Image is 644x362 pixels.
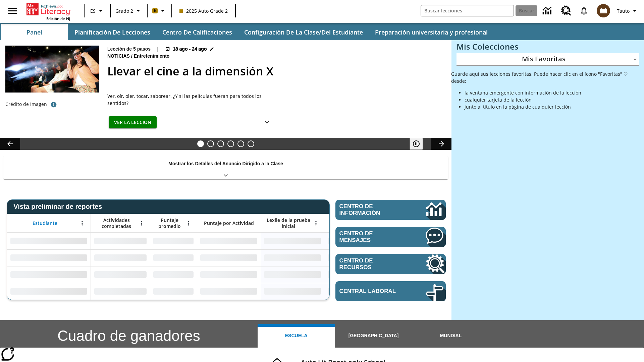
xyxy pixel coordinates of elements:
button: Abrir menú [183,218,194,228]
button: Diapositiva 4 ¿Los autos del futuro? [227,140,234,147]
a: Centro de información [335,200,446,220]
button: 18 ago - 24 ago Elegir fechas [164,46,215,53]
button: Boost El color de la clase es anaranjado claro. Cambiar el color de la clase. [150,5,169,17]
button: Ver más [260,116,274,129]
span: Edición de NJ [46,16,70,21]
span: Actividades completadas [94,217,139,229]
span: Vista preliminar de reportes [13,203,105,210]
button: Ver la lección [109,116,157,129]
button: Diapositiva 2 ¿Lo quieres con papas fritas? [207,140,214,147]
button: Configuración de la clase/del estudiante [239,24,368,40]
button: Diapositiva 5 ¿Cuál es la gran idea? [237,140,244,147]
div: Sin datos, [91,233,150,249]
img: El panel situado frente a los asientos rocía con agua nebulizada al feliz público en un cine equi... [5,46,99,93]
a: Centro de recursos, Se abrirá en una pestaña nueva. [557,2,575,20]
button: Grado: Grado 2, Elige un grado [113,5,145,17]
span: Lexile de la prueba inicial [264,217,313,229]
div: Sin datos, [91,249,150,266]
p: Crédito de imagen [5,101,47,108]
button: Abrir el menú lateral [3,1,22,21]
div: Sin datos, [91,283,150,300]
button: Crédito de foto: The Asahi Shimbun vía Getty Images [47,99,60,111]
div: Sin datos, [324,283,388,300]
button: Panel [1,24,68,40]
h3: Mis Colecciones [457,42,639,51]
span: Entretenimiento [134,53,171,60]
span: 2025 Auto Grade 2 [179,7,228,14]
button: Abrir menú [137,218,147,228]
a: Centro de mensajes [335,227,446,247]
span: Centro de recursos [339,257,406,271]
span: / [131,53,132,59]
a: Central laboral [335,281,446,301]
img: avatar image [597,4,610,17]
div: Sin datos, [324,233,388,249]
span: Grado 2 [115,7,133,14]
li: junto al título en la página de cualquier lección [465,103,639,110]
p: Mostrar los Detalles del Anuncio Dirigido a la Clase [168,160,283,167]
button: Abrir menú [311,218,321,228]
li: la ventana emergente con información de la lección [465,89,639,96]
span: Puntaje por Actividad [204,220,254,226]
button: Preparación universitaria y profesional [370,24,493,40]
input: Buscar campo [421,5,514,16]
p: Lección de 5 pasos [107,46,151,53]
div: Mostrar los Detalles del Anuncio Dirigido a la Clase [3,156,448,179]
a: Portada [26,3,70,16]
span: 18 ago - 24 ago [173,46,207,53]
div: Sin datos, [150,233,197,249]
button: Diapositiva 1 Llevar el cine a la dimensión X [197,140,204,147]
span: Puntaje promedio [153,217,185,229]
a: Centro de recursos, Se abrirá en una pestaña nueva. [335,254,446,274]
span: Central laboral [339,288,406,295]
div: Sin datos, [91,266,150,283]
span: ES [90,7,96,14]
p: Guarde aquí sus lecciones favoritas. Puede hacer clic en el ícono "Favoritas" ♡ desde: [451,70,639,84]
div: Sin datos, [324,249,388,266]
button: Pausar [410,138,423,150]
span: Tauto [617,7,630,14]
button: Mundial [412,324,489,348]
div: Pausar [410,138,430,150]
span: | [156,46,159,53]
span: Centro de mensajes [339,230,406,244]
div: Mis Favoritas [457,53,639,66]
button: Planificación de lecciones [69,24,156,40]
li: cualquier tarjeta de la lección [465,96,639,103]
div: Sin datos, [150,283,197,300]
h2: Llevar el cine a la dimensión X [107,63,443,80]
button: Abrir menú [77,218,87,228]
button: Centro de calificaciones [157,24,237,40]
div: Sin datos, [150,266,197,283]
button: Perfil/Configuración [614,5,641,17]
button: Diapositiva 3 Modas que pasaron de moda [217,140,224,147]
a: Centro de información [539,2,557,20]
button: Diapositiva 6 Una idea, mucho trabajo [248,140,254,147]
button: Carrusel de lecciones, seguir [431,138,451,150]
div: Portada [26,2,70,21]
button: Lenguaje: ES, Selecciona un idioma [87,5,108,17]
span: B [154,6,157,15]
span: Estudiante [33,220,57,226]
span: Centro de información [339,203,403,217]
div: Sin datos, [324,266,388,283]
div: Ver, oír, oler, tocar, saborear. ¿Y si las películas fueran para todos los sentidos? [107,93,275,107]
button: Escoja un nuevo avatar [593,2,614,19]
button: [GEOGRAPHIC_DATA] [335,324,412,348]
div: Sin datos, [150,249,197,266]
button: Escuela [258,324,335,348]
a: Notificaciones [575,2,593,19]
span: Noticias [107,53,131,60]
